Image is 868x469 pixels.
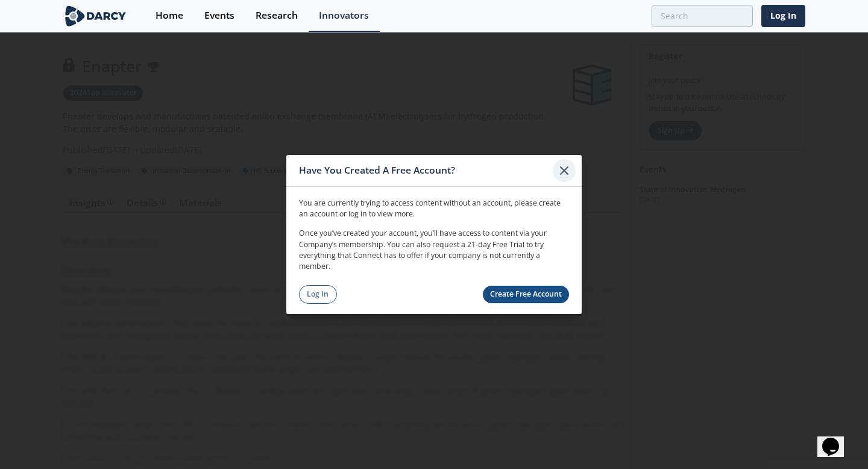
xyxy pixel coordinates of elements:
input: Advanced Search [652,5,753,27]
div: Research [256,11,298,20]
a: Create Free Account [483,286,570,303]
div: Have You Created A Free Account? [299,159,553,182]
p: Once you’ve created your account, you’ll have access to content via your Company’s membership. Yo... [299,228,569,272]
a: Log In [299,285,337,304]
p: You are currently trying to access content without an account, please create an account or log in... [299,197,569,219]
div: Innovators [319,11,369,20]
iframe: chat widget [817,421,856,457]
img: logo-wide.svg [63,5,128,27]
div: Home [156,11,183,20]
a: Log In [761,5,805,27]
div: Events [204,11,234,20]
